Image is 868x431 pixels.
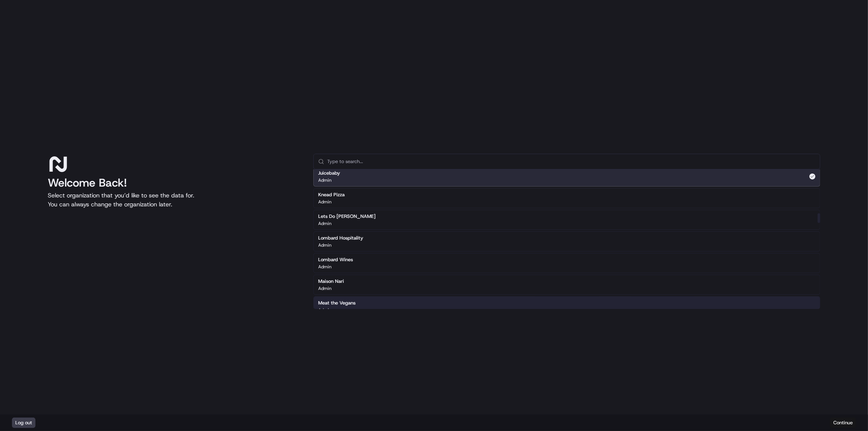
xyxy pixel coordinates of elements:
[48,176,301,190] h1: Welcome Back!
[12,418,35,428] button: Log out
[318,221,332,227] p: Admin
[318,170,340,177] h2: Juicebaby
[327,154,815,169] input: Type to search...
[318,199,332,205] p: Admin
[318,256,353,263] h2: Lombard Wines
[48,191,301,209] p: Select organization that you’d like to see the data for. You can always change the organization l...
[318,285,332,291] p: Admin
[318,242,332,248] p: Admin
[318,307,332,313] p: Admin
[318,213,376,220] h2: Lets Do [PERSON_NAME]
[318,177,332,183] p: Admin
[318,191,345,198] h2: Knead Pizza
[318,278,344,285] h2: Maison Nari
[318,300,355,306] h2: Meat the Vegans
[830,418,856,428] button: Continue
[318,235,363,241] h2: Lombard Hospitality
[318,264,332,270] p: Admin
